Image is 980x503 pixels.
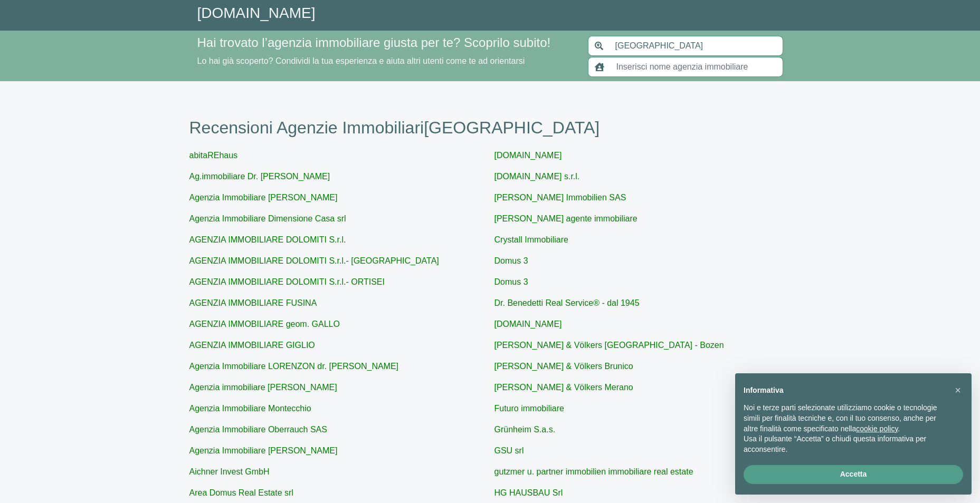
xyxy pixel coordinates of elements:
[494,193,626,202] a: [PERSON_NAME] Immobilien SAS
[189,235,346,244] a: AGENZIA IMMOBILIARE DOLOMITI S.r.l.
[494,467,693,476] a: gutzmer u. partner immobilien immobiliare real estate
[494,298,640,307] a: Dr. Benedetti Real Service® - dal 1945
[494,214,638,223] a: [PERSON_NAME] agente immobiliare
[494,488,563,497] a: HG HAUSBAU Srl
[494,172,580,181] a: [DOMAIN_NAME] s.r.l.
[197,5,316,21] a: [DOMAIN_NAME]
[494,383,633,392] a: [PERSON_NAME] & Völkers Merano
[494,256,528,265] a: Domus 3
[189,341,315,350] a: AGENZIA IMMOBILIARE GIGLIO
[197,55,575,67] p: Lo hai già scoperto? Condividi la tua esperienza e aiuta altri utenti come te ad orientarsi
[856,424,898,433] a: cookie policy - il link si apre in una nuova scheda
[189,320,340,328] a: AGENZIA IMMOBILIARE geom. GALLO
[494,341,724,350] a: [PERSON_NAME] & Völkers [GEOGRAPHIC_DATA] - Bozen
[189,118,791,138] h1: Recensioni Agenzie Immobiliari [GEOGRAPHIC_DATA]
[189,256,439,265] a: AGENZIA IMMOBILIARE DOLOMITI S.r.l.- [GEOGRAPHIC_DATA]
[609,36,783,56] input: Inserisci area di ricerca (Comune o Provincia)
[494,404,564,413] a: Futuro immobiliare
[189,467,270,476] a: Aichner Invest GmbH
[189,214,346,223] a: Agenzia Immobiliare Dimensione Casa srl
[189,151,238,160] a: abitaREhaus
[494,425,556,434] a: Grünheim S.a.s.
[189,383,337,392] a: Agenzia immobiliare [PERSON_NAME]
[189,172,330,181] a: Ag.immobiliare Dr. [PERSON_NAME]
[189,193,338,202] a: Agenzia Immobiliare [PERSON_NAME]
[744,465,963,484] button: Accetta
[189,362,399,371] a: Agenzia Immobiliare LORENZON dr. [PERSON_NAME]
[955,384,961,396] span: ×
[189,404,311,413] a: Agenzia Immobiliare Montecchio
[744,434,946,454] p: Usa il pulsante “Accetta” o chiudi questa informativa per acconsentire.
[949,382,966,399] button: Chiudi questa informativa
[610,57,783,77] input: Inserisci nome agenzia immobiliare
[744,403,946,434] p: Noi e terze parti selezionate utilizziamo cookie o tecnologie simili per finalità tecniche e, con...
[494,235,568,244] a: Crystall Immobiliare
[189,488,293,497] a: Area Domus Real Estate srl
[197,35,575,51] h4: Hai trovato l’agenzia immobiliare giusta per te? Scoprilo subito!
[189,277,385,286] a: AGENZIA IMMOBILIARE DOLOMITI S.r.l.- ORTISEI
[494,362,633,371] a: [PERSON_NAME] & Völkers Brunico
[494,277,528,286] a: Domus 3
[494,320,562,328] a: [DOMAIN_NAME]
[189,425,327,434] a: Agenzia Immobiliare Oberrauch SAS
[189,446,338,455] a: Agenzia Immobiliare [PERSON_NAME]
[494,446,524,455] a: GSU srl
[189,298,317,307] a: AGENZIA IMMOBILIARE FUSINA
[494,151,562,160] a: [DOMAIN_NAME]
[744,386,946,395] h2: Informativa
